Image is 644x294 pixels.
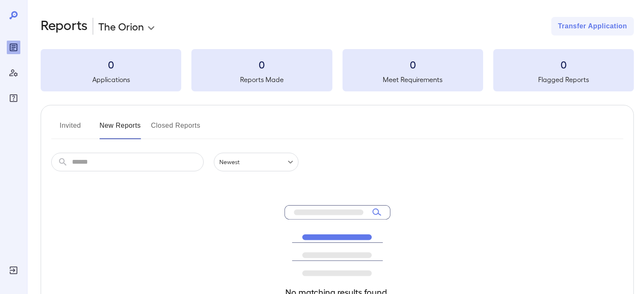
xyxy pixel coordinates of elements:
p: The Orion [98,19,144,33]
h5: Flagged Reports [493,74,634,85]
h3: 0 [343,58,483,71]
div: Manage Users [7,66,20,80]
div: FAQ [7,91,20,105]
h3: 0 [493,58,634,71]
h3: 0 [191,58,332,71]
div: Log Out [7,264,20,277]
h5: Applications [41,74,181,85]
button: Closed Reports [151,119,201,139]
div: Newest [214,153,299,171]
h3: 0 [41,58,181,71]
summary: 0Applications0Reports Made0Meet Requirements0Flagged Reports [41,49,634,91]
button: Invited [51,119,89,139]
div: Reports [7,41,20,54]
h5: Meet Requirements [343,74,483,85]
button: Transfer Application [551,17,634,36]
h2: Reports [41,17,88,36]
h5: Reports Made [191,74,332,85]
button: New Reports [100,119,141,139]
